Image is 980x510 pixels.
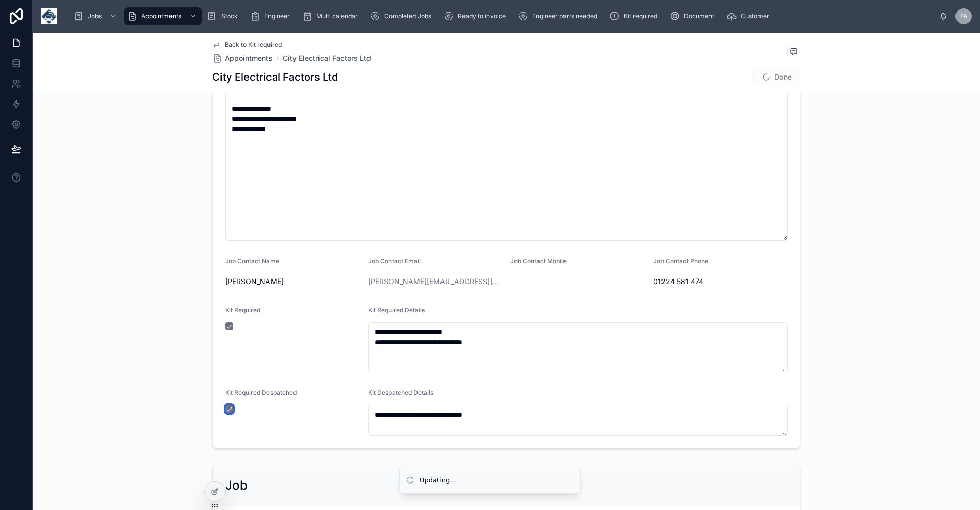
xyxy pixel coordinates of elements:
a: Stock [204,7,245,25]
span: Engineer [264,12,290,20]
span: Completed Jobs [384,12,431,20]
span: 01224 581 474 [653,276,788,287]
span: Stock [221,12,238,20]
a: Appointments [124,7,202,25]
a: Document [667,7,721,25]
span: Jobs [88,12,102,20]
span: FA [960,12,968,20]
span: Back to Kit required [225,41,282,49]
span: Ready to invoice [458,12,506,20]
h1: City Electrical Factors Ltd [212,70,338,84]
span: Engineer parts needed [532,12,597,20]
a: Jobs [70,7,122,25]
a: Engineer [247,7,297,25]
a: Multi calendar [299,7,365,25]
span: Kit Despatched Details [368,389,433,396]
span: Job Contact Name [225,257,279,265]
div: scrollable content [65,5,939,28]
a: [PERSON_NAME][EMAIL_ADDRESS][PERSON_NAME][DOMAIN_NAME] [368,276,503,287]
img: App logo [41,8,57,24]
span: Job Contact Email [368,257,421,265]
span: Multi calendar [316,12,358,20]
div: Updating... [420,475,456,486]
a: Engineer parts needed [515,7,604,25]
a: Completed Jobs [367,7,438,25]
h2: Job [225,477,248,494]
a: Back to Kit required [212,41,282,49]
span: [PERSON_NAME] [225,276,360,287]
a: City Electrical Factors Ltd [283,53,371,63]
span: Appointments [141,12,181,20]
span: Appointments [225,53,273,63]
a: Appointments [212,53,273,63]
span: Kit Required [225,306,260,314]
a: Ready to invoice [440,7,513,25]
span: Kit Required Despatched [225,389,297,396]
a: Kit required [606,7,665,25]
span: Customer [741,12,769,20]
span: Document [684,12,714,20]
span: Job Contact Phone [653,257,708,265]
span: Kit Required Details [368,306,425,314]
span: Job Contact Mobile [510,257,567,265]
a: Customer [723,7,776,25]
span: Kit required [624,12,657,20]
